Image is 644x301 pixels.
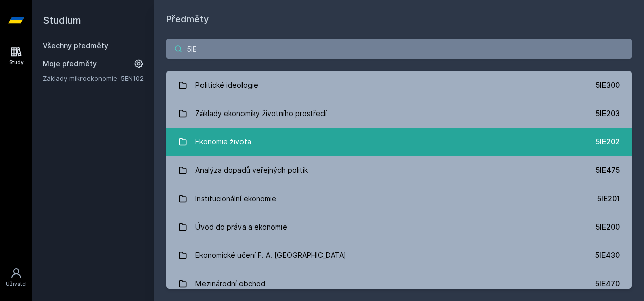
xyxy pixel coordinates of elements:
div: 5IE430 [595,250,620,260]
a: Základy mikroekonomie [43,73,120,83]
a: Study [2,41,30,71]
a: 5EN102 [120,74,144,82]
div: 5IE203 [596,108,620,119]
a: Úvod do práva a ekonomie 5IE200 [166,213,632,241]
a: Ekonomické učení F. A. [GEOGRAPHIC_DATA] 5IE430 [166,241,632,270]
a: Politické ideologie 5IE300 [166,71,632,99]
a: Institucionální ekonomie 5IE201 [166,184,632,213]
div: Základy ekonomiky životního prostředí [195,103,327,124]
span: Moje předměty [43,59,97,69]
a: Základy ekonomiky životního prostředí 5IE203 [166,99,632,128]
div: 5IE201 [597,194,620,204]
a: Ekonomie života 5IE202 [166,128,632,156]
div: Ekonomické učení F. A. [GEOGRAPHIC_DATA] [195,245,346,266]
div: Úvod do práva a ekonomie [195,217,287,237]
div: Analýza dopadů veřejných politik [195,160,308,180]
div: Mezinárodní obchod [195,274,265,294]
div: 5IE202 [596,137,620,147]
div: Uživatel [6,280,27,288]
div: 5IE200 [596,222,620,232]
div: Study [9,59,24,66]
div: Ekonomie života [195,132,251,152]
a: Uživatel [2,262,30,293]
div: 5IE300 [596,80,620,90]
div: Politické ideologie [195,75,258,95]
a: Všechny předměty [43,41,108,50]
div: 5IE475 [596,165,620,175]
a: Analýza dopadů veřejných politik 5IE475 [166,156,632,184]
a: Mezinárodní obchod 5IE470 [166,270,632,298]
div: Institucionální ekonomie [195,189,276,209]
h1: Předměty [166,12,632,26]
div: 5IE470 [595,279,620,289]
input: Název nebo ident předmětu… [166,39,632,59]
